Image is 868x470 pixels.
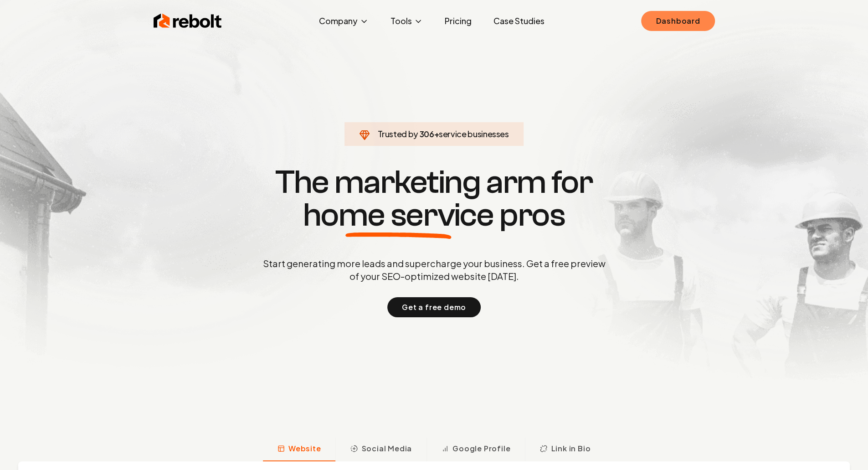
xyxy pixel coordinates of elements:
span: Website [288,443,321,454]
span: 306 [419,128,434,140]
span: Google Profile [452,443,510,454]
h1: The marketing arm for pros [216,166,653,232]
p: Start generating more leads and supercharge your business. Get a free preview of your SEO-optimiz... [261,257,607,283]
a: Dashboard [641,11,714,31]
button: Tools [383,12,430,30]
span: + [434,129,439,139]
button: Social Media [335,438,426,461]
button: Get a free demo [387,297,481,317]
span: service businesses [439,129,509,139]
a: Case Studies [486,12,552,30]
button: Google Profile [426,438,525,461]
span: Social Media [361,443,412,454]
span: home service [303,199,494,232]
button: Company [312,12,376,30]
span: Link in Bio [551,443,591,454]
img: Rebolt Logo [154,12,222,30]
a: Pricing [437,12,479,30]
button: Link in Bio [525,438,605,461]
span: Trusted by [377,129,418,139]
button: Website [263,438,336,461]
